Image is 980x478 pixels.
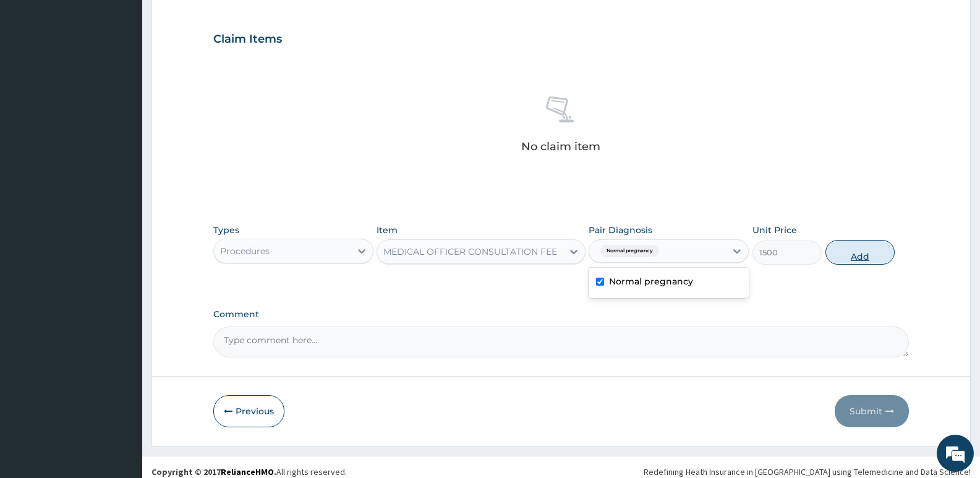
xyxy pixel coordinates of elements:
label: Pair Diagnosis [589,224,652,236]
div: Chat with us now [64,69,208,85]
label: Types [213,225,239,236]
textarea: Type your message and hit 'Enter' [6,338,236,381]
button: Add [825,240,895,265]
label: Item [377,224,398,236]
div: Procedures [220,245,270,257]
strong: Copyright © 2017 . [151,466,276,477]
div: MEDICAL OFFICER CONSULTATION FEE [383,245,557,258]
img: d_794563401_company_1708531726252_794563401 [23,62,50,93]
button: Previous [213,395,284,427]
a: RelianceHMO [221,466,274,477]
p: No claim item [521,140,600,153]
label: Comment [213,309,909,320]
div: Redefining Heath Insurance in [GEOGRAPHIC_DATA] using Telemedicine and Data Science! [644,466,971,478]
button: Submit [835,395,909,427]
h3: Claim Items [213,33,282,46]
span: Normal pregnancy [600,245,659,257]
label: Unit Price [752,224,797,236]
div: Minimize live chat window [203,6,232,36]
label: Normal pregnancy [609,275,693,288]
span: We're online! [72,156,171,281]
